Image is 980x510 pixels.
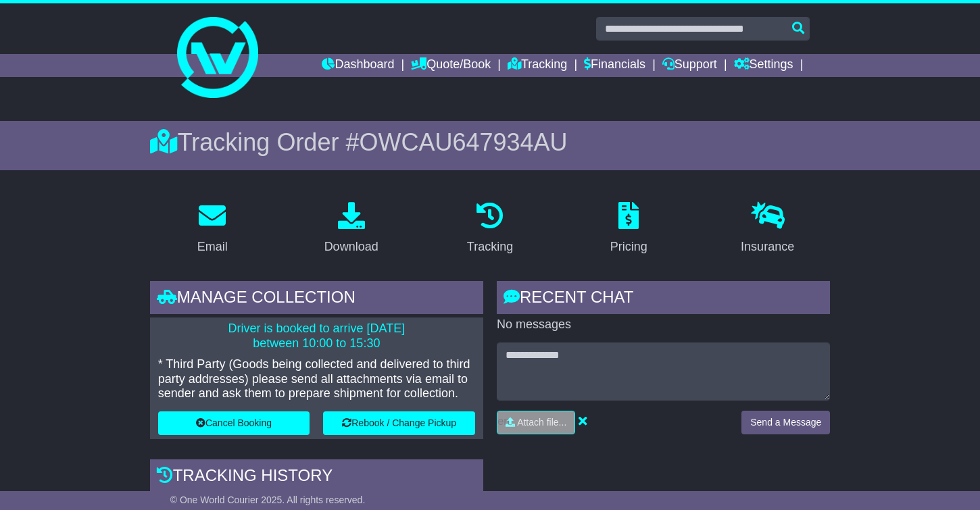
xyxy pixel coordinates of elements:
[189,197,237,261] a: Email
[662,54,717,77] a: Support
[150,128,831,157] div: Tracking Order #
[170,494,366,505] span: © One World Courier 2025. All rights reserved.
[497,317,830,332] p: No messages
[411,54,491,77] a: Quote/Book
[610,238,647,256] div: Pricing
[732,197,803,261] a: Insurance
[741,411,830,434] button: Send a Message
[508,54,567,77] a: Tracking
[158,357,475,401] p: * Third Party (Goods being collected and delivered to third party addresses) please send all atta...
[150,281,483,317] div: Manage collection
[150,459,483,496] div: Tracking history
[324,238,378,256] div: Download
[467,238,513,256] div: Tracking
[602,197,656,261] a: Pricing
[497,281,830,317] div: RECENT CHAT
[323,411,475,435] button: Rebook / Change Pickup
[158,322,475,351] p: Driver is booked to arrive [DATE] between 10:00 to 15:30
[158,411,310,435] button: Cancel Booking
[734,54,793,77] a: Settings
[741,238,794,256] div: Insurance
[359,128,567,156] span: OWCAU647934AU
[316,197,387,261] a: Download
[584,54,645,77] a: Financials
[197,238,228,256] div: Email
[458,197,522,261] a: Tracking
[322,54,394,77] a: Dashboard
